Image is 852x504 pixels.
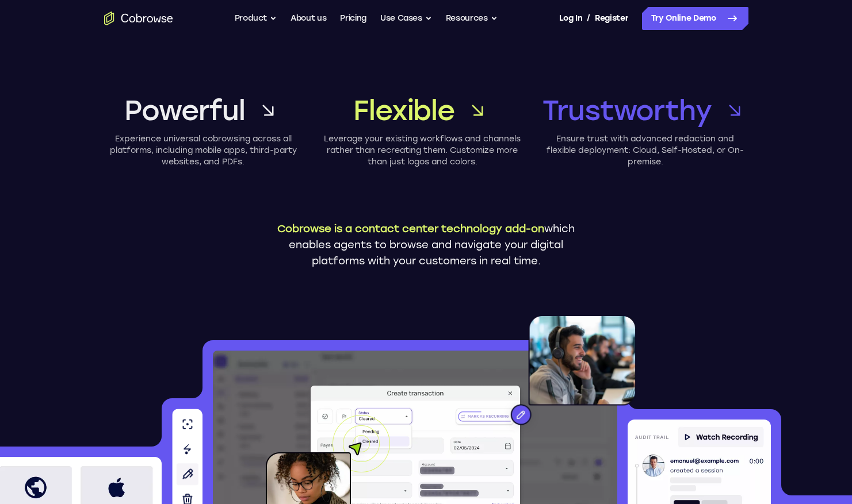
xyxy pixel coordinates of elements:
span: Trustworthy [542,92,712,129]
button: Product [235,7,277,30]
p: Experience universal cobrowsing across all platforms, including mobile apps, third-party websites... [104,133,303,168]
a: Flexible [323,92,522,129]
span: / [587,11,590,25]
a: Try Online Demo [642,7,748,30]
a: Go to the home page [104,11,173,25]
a: Pricing [340,7,366,30]
a: Log In [559,7,582,30]
span: Cobrowse is a contact center technology add-on [277,222,544,235]
img: An agent with a headset [458,315,636,437]
a: Powerful [104,92,303,129]
a: About us [291,7,326,30]
a: Trustworthy [542,92,748,129]
span: Powerful [124,92,244,129]
p: Ensure trust with advanced redaction and flexible deployment: Cloud, Self-Hosted, or On-premise. [542,133,748,168]
p: which enables agents to browse and navigate your digital platforms with your customers in real time. [268,221,584,269]
a: Register [595,7,628,30]
button: Use Cases [380,7,432,30]
button: Resources [446,7,498,30]
p: Leverage your existing workflows and channels rather than recreating them. Customize more than ju... [323,133,522,168]
span: Flexible [353,92,454,129]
